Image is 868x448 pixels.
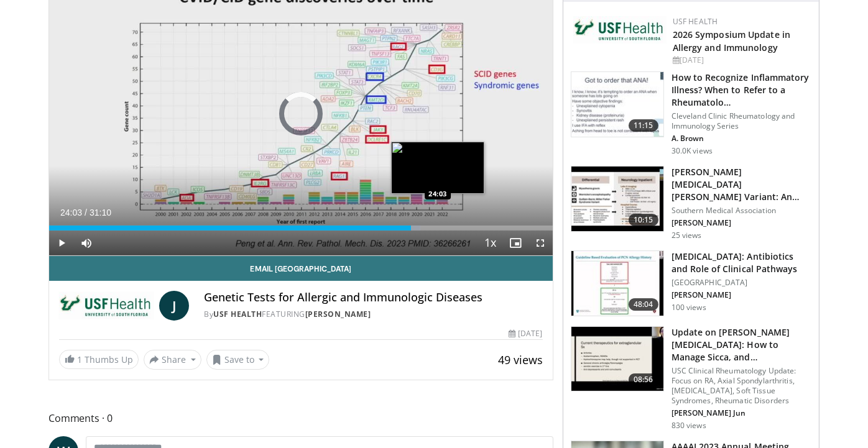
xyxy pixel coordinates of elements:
[673,55,809,66] div: [DATE]
[204,291,542,304] h4: Genetic Tests for Allergic and Immunologic Diseases
[391,142,484,194] img: image.jpeg
[672,366,811,406] p: USC Clinical Rheumatology Update: Focus on RA, Axial Spondylarthritis, [MEDICAL_DATA], Soft Tissu...
[204,309,542,320] div: By FEATURING
[60,208,82,217] span: 24:03
[305,309,371,319] a: [PERSON_NAME]
[672,303,706,313] p: 100 views
[206,350,270,370] button: Save to
[629,298,658,311] span: 48:04
[672,231,702,240] p: 25 views
[672,218,811,228] p: [PERSON_NAME]
[672,134,811,144] p: A. Brown
[571,251,663,316] img: d92ba53c-81a5-4fe8-a45c-62030a108d01.150x105_q85_crop-smart_upscale.jpg
[49,226,553,231] div: Progress Bar
[672,421,706,431] p: 830 views
[59,350,139,369] a: 1 Thumbs Up
[571,327,663,391] img: 75dd4f1c-2463-4808-bf81-1cd593dbf200.150x105_q85_crop-smart_upscale.jpg
[672,146,713,156] p: 30.0K views
[672,326,811,363] h3: Update on [PERSON_NAME][MEDICAL_DATA]: How to Manage Sicca, and Extraglandula…
[672,408,811,418] p: [PERSON_NAME] Jun
[509,328,542,339] div: [DATE]
[672,290,811,300] p: [PERSON_NAME]
[672,206,811,216] p: Southern Medical Association
[85,208,87,217] span: /
[672,111,811,131] p: Cleveland Clinic Rheumatology and Immunology Series
[144,350,201,370] button: Share
[571,166,811,240] a: 10:15 [PERSON_NAME][MEDICAL_DATA][PERSON_NAME] Variant: An Anti-GQ1b Antibody Positive Patie… Sou...
[478,231,503,255] button: Playback Rate
[59,291,154,321] img: USF Health
[571,72,663,137] img: 5cecf4a9-46a2-4e70-91ad-1322486e7ee4.150x105_q85_crop-smart_upscale.jpg
[498,352,543,367] span: 49 views
[528,231,553,255] button: Fullscreen
[673,29,790,53] a: 2026 Symposium Update in Allergy and Immunology
[77,354,82,365] span: 1
[74,231,99,255] button: Mute
[573,16,667,43] img: 6ba8804a-8538-4002-95e7-a8f8012d4a11.png.150x105_q85_autocrop_double_scale_upscale_version-0.2.jpg
[159,291,189,321] a: J
[673,16,718,27] a: USF Health
[672,278,811,288] p: [GEOGRAPHIC_DATA]
[571,167,663,231] img: 48453a70-5670-44db-b11a-edfdc2b4e853.150x105_q85_crop-smart_upscale.jpg
[629,119,658,132] span: 11:15
[672,166,811,203] h3: [PERSON_NAME][MEDICAL_DATA][PERSON_NAME] Variant: An Anti-GQ1b Antibody Positive Patie…
[48,410,553,426] span: Comments 0
[629,214,658,226] span: 10:15
[629,373,658,386] span: 08:56
[571,250,811,316] a: 48:04 [MEDICAL_DATA]: Antibiotics and Role of Clinical Pathways [GEOGRAPHIC_DATA] [PERSON_NAME] 1...
[49,256,553,281] a: Email [GEOGRAPHIC_DATA]
[90,208,111,217] span: 31:10
[49,231,74,255] button: Play
[571,326,811,431] a: 08:56 Update on [PERSON_NAME][MEDICAL_DATA]: How to Manage Sicca, and Extraglandula… USC Clinical...
[503,231,528,255] button: Enable picture-in-picture mode
[672,71,811,109] h3: How to Recognize Inflammatory Illness? When to Refer to a Rheumatolo…
[213,309,262,319] a: USF Health
[571,71,811,156] a: 11:15 How to Recognize Inflammatory Illness? When to Refer to a Rheumatolo… Cleveland Clinic Rheu...
[672,250,811,275] h3: [MEDICAL_DATA]: Antibiotics and Role of Clinical Pathways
